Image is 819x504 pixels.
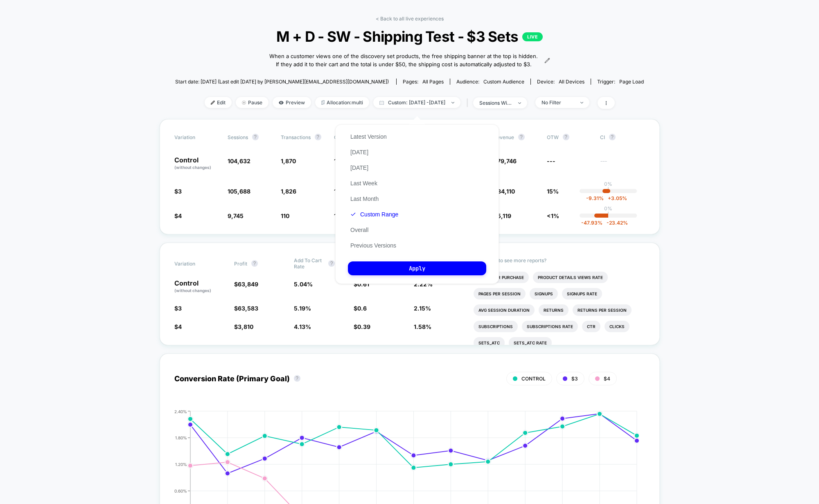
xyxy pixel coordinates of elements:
[238,323,253,330] span: 3,810
[474,321,518,332] li: Subscriptions
[315,97,369,108] span: Allocation: multi
[497,157,517,164] span: 79,746
[251,260,258,267] button: ?
[281,134,311,140] span: Transactions
[242,101,246,105] img: end
[465,97,473,109] span: |
[348,211,401,218] button: Custom Range
[228,157,250,164] span: 104,632
[414,305,431,312] span: 2.15 %
[521,376,546,382] span: CONTROL
[228,212,244,219] span: 9,745
[494,157,517,164] span: $
[474,288,526,299] li: Pages Per Session
[474,304,535,316] li: Avg Session Duration
[234,323,253,330] span: $
[174,134,219,140] span: Variation
[563,134,569,140] button: ?
[281,157,296,164] span: 1,870
[533,272,608,283] li: Product Details Views Rate
[354,305,367,312] span: $
[228,134,248,140] span: Sessions
[205,97,232,108] span: Edit
[175,435,187,440] tspan: 1.80%
[604,376,610,382] span: $4
[597,79,644,85] div: Trigger:
[494,212,511,219] span: $
[348,242,399,249] button: Previous Versions
[456,79,524,85] div: Audience:
[174,280,226,294] p: Control
[294,323,311,330] span: 4.13 %
[294,305,311,312] span: 5.19 %
[174,165,211,170] span: (without changes)
[522,321,578,332] li: Subscriptions Rate
[348,164,371,171] button: [DATE]
[403,79,444,85] div: Pages:
[586,195,604,201] span: -9.31 %
[547,188,559,195] span: 15%
[509,337,552,349] li: Sets_atc Rate
[174,188,182,195] span: $3
[581,220,602,226] span: -47.93 %
[174,212,182,219] span: $4
[414,323,431,330] span: 1.58 %
[238,281,258,288] span: 63,849
[600,134,645,140] span: CI
[547,212,559,219] span: <1%
[252,134,259,140] button: ?
[228,188,250,195] span: 105,688
[269,52,538,68] span: When a customer views one of the discovery set products, the free shipping banner at the top is h...
[174,305,182,312] span: $3
[547,157,555,164] span: ---
[236,97,268,108] span: Pause
[422,79,444,85] span: all pages
[608,195,611,201] span: +
[211,101,215,105] img: edit
[294,257,324,270] span: Add To Cart Rate
[539,304,569,316] li: Returns
[479,100,512,106] div: sessions with impression
[357,323,370,330] span: 0.39
[174,409,187,414] tspan: 2.40%
[547,134,592,140] span: OTW
[357,305,367,312] span: 0.6
[497,188,515,195] span: 84,110
[451,102,454,103] img: end
[582,321,600,332] li: Ctr
[530,288,558,299] li: Signups
[497,212,511,219] span: 5,119
[607,187,609,193] p: |
[234,261,247,267] span: Profit
[281,188,296,195] span: 1,826
[559,79,584,85] span: all devices
[234,281,258,288] span: $
[174,288,211,293] span: (without changes)
[604,181,612,187] p: 0%
[234,305,258,312] span: $
[474,337,505,349] li: Sets_atc
[175,79,389,85] span: Start date: [DATE] (Last edit [DATE] by [PERSON_NAME][EMAIL_ADDRESS][DOMAIN_NAME])
[571,376,578,382] span: $3
[348,261,486,275] button: Apply
[562,288,602,299] li: Signups Rate
[518,102,521,104] img: end
[294,375,300,382] button: ?
[175,462,187,467] tspan: 1.20%
[294,281,313,288] span: 5.04 %
[609,134,616,140] button: ?
[174,488,187,493] tspan: 0.60%
[522,32,543,41] p: LIVE
[348,226,371,234] button: Overall
[619,79,644,85] span: Page Load
[273,97,311,108] span: Preview
[199,28,620,45] span: M + D - SW - Shipping Test - $3 Sets
[321,100,325,105] img: rebalance
[541,99,574,106] div: No Filter
[573,304,632,316] li: Returns Per Session
[605,321,629,332] li: Clicks
[174,257,219,270] span: Variation
[379,101,384,105] img: calendar
[602,220,628,226] span: -23.42 %
[348,195,381,202] button: Last Month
